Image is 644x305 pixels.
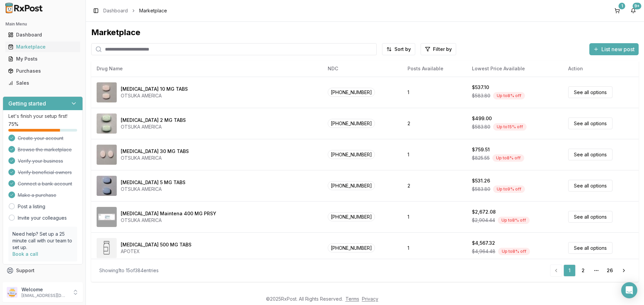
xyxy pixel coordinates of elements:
[568,118,612,129] a: See all options
[139,7,167,14] span: Marketplace
[5,77,80,89] a: Sales
[345,296,359,302] a: Terms
[328,181,375,190] span: [PHONE_NUMBER]
[121,248,192,255] div: APOTEX
[328,88,375,97] span: [PHONE_NUMBER]
[5,29,80,41] a: Dashboard
[7,287,17,298] img: User avatar
[3,277,83,289] button: Feedback
[121,148,189,155] div: [MEDICAL_DATA] 30 MG TABS
[402,77,466,108] td: 1
[328,150,375,159] span: [PHONE_NUMBER]
[328,119,375,128] span: [PHONE_NUMBER]
[472,92,490,99] span: $583.80
[328,212,375,221] span: [PHONE_NUMBER]
[492,154,524,162] div: Up to 8 % off
[617,264,631,277] a: Go to next page
[472,209,496,215] div: $2,672.08
[472,177,490,184] div: $531.26
[121,92,188,99] div: OTSUKA AMERICA
[493,92,525,99] div: Up to 8 % off
[3,66,83,76] button: Purchases
[91,27,639,38] div: Marketplace
[568,242,612,254] a: See all options
[18,180,72,187] span: Connect a bank account
[18,192,56,199] span: Make a purchase
[121,124,186,130] div: OTSUKA AMERICA
[99,267,159,274] div: Showing 1 to 15 of 384 entries
[3,29,83,40] button: Dashboard
[467,61,563,77] th: Lowest Price Available
[8,99,46,107] h3: Getting started
[5,65,80,77] a: Purchases
[472,155,490,161] span: $825.55
[472,124,490,130] span: $583.80
[8,121,18,128] span: 75 %
[568,149,612,160] a: See all options
[97,113,117,134] img: Abilify 2 MG TABS
[97,145,117,165] img: Abilify 30 MG TABS
[121,86,188,92] div: [MEDICAL_DATA] 10 MG TABS
[3,3,46,13] img: RxPost Logo
[12,231,73,251] p: Need help? Set up a 25 minute call with our team to set up.
[12,251,38,257] a: Book a call
[621,282,637,298] div: Open Intercom Messenger
[568,211,612,223] a: See all options
[563,264,576,277] a: 1
[18,215,67,221] a: Invite your colleagues
[103,7,128,14] a: Dashboard
[18,169,72,176] span: Verify beneficial owners
[18,146,72,153] span: Browse the marketplace
[382,43,415,55] button: Sort by
[121,155,189,161] div: OTSUKA AMERICA
[472,240,495,246] div: $4,567.32
[601,45,635,53] span: List new post
[402,170,466,201] td: 2
[589,47,639,53] a: List new post
[121,117,186,124] div: [MEDICAL_DATA] 2 MG TABS
[568,86,612,98] a: See all options
[8,80,77,86] div: Sales
[472,217,495,224] span: $2,904.44
[97,207,117,227] img: Abilify Maintena 400 MG PRSY
[472,146,490,153] div: $759.51
[577,264,589,277] a: 2
[91,61,322,77] th: Drug Name
[8,44,77,50] div: Marketplace
[5,21,80,27] h2: Main Menu
[8,56,77,62] div: My Posts
[493,123,527,131] div: Up to 15 % off
[18,158,63,164] span: Verify your business
[8,113,77,120] p: Let's finish your setup first!
[472,115,492,122] div: $499.00
[421,43,456,55] button: Filter by
[402,201,466,232] td: 1
[498,217,530,224] div: Up to 8 % off
[568,180,612,192] a: See all options
[5,53,80,65] a: My Posts
[604,264,616,277] a: 26
[21,286,68,293] p: Welcome
[103,7,167,14] nav: breadcrumb
[5,41,80,53] a: Marketplace
[328,243,375,252] span: [PHONE_NUMBER]
[121,241,192,248] div: [MEDICAL_DATA] 500 MG TABS
[612,5,623,16] button: 1
[550,264,631,277] nav: pagination
[121,217,216,224] div: OTSUKA AMERICA
[589,43,639,55] button: List new post
[97,82,117,102] img: Abilify 10 MG TABS
[121,186,185,193] div: OTSUKA AMERICA
[563,61,639,77] th: Action
[8,68,77,74] div: Purchases
[121,179,185,186] div: [MEDICAL_DATA] 5 MG TABS
[3,78,83,88] button: Sales
[472,248,495,255] span: $4,964.48
[619,3,625,9] div: 1
[97,176,117,196] img: Abilify 5 MG TABS
[472,186,490,193] span: $583.80
[322,61,402,77] th: NDC
[3,42,83,52] button: Marketplace
[628,5,639,16] button: 9+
